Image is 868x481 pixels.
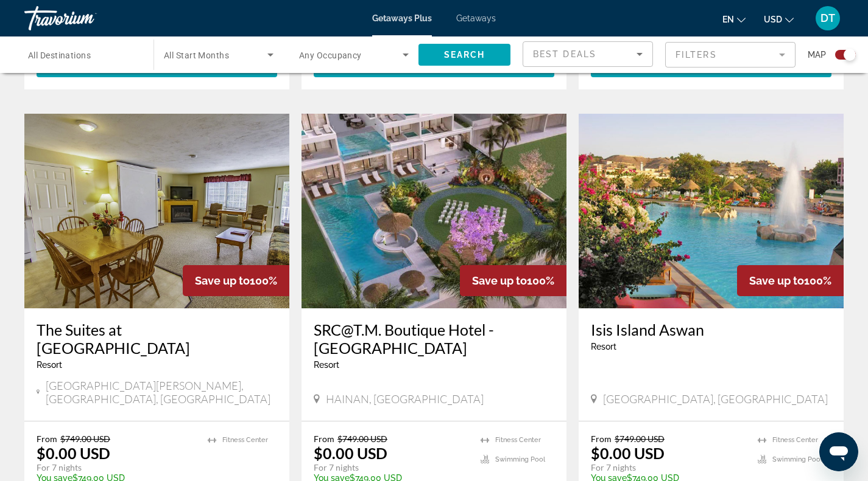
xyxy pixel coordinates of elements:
button: Change currency [764,10,794,28]
button: View Resort(2 units) [37,55,277,77]
span: $749.00 USD [60,434,110,444]
span: [GEOGRAPHIC_DATA], [GEOGRAPHIC_DATA] [603,392,828,406]
span: Swimming Pool [772,455,822,463]
p: $0.00 USD [591,444,665,462]
iframe: Button to launch messaging window [819,432,858,471]
span: From [314,434,334,444]
mat-select: Sort by [533,47,643,61]
span: From [37,434,57,444]
span: en [722,15,734,24]
a: SRC@T.M. Boutique Hotel - [GEOGRAPHIC_DATA] [314,320,554,357]
a: Travorium [24,2,146,34]
span: $749.00 USD [337,434,387,444]
button: Search [418,44,510,66]
span: Resort [37,360,62,370]
a: Getaways [456,13,496,23]
div: 100% [737,265,844,296]
p: For 7 nights [591,462,746,473]
p: For 7 nights [37,462,196,473]
span: Fitness Center [772,436,818,444]
span: USD [764,15,782,24]
p: $0.00 USD [37,444,110,462]
span: All Start Months [164,50,229,60]
img: 5795I01X.jpg [24,114,289,308]
button: Filter [665,41,796,68]
img: F445E01X.jpg [302,114,566,308]
span: From [591,434,612,444]
span: Fitness Center [222,436,268,444]
p: $0.00 USD [314,444,387,462]
span: All Destinations [28,50,91,60]
span: DT [820,12,835,24]
span: Save up to [195,274,250,287]
span: Resort [314,360,339,370]
span: Swimming Pool [495,455,545,463]
span: HAINAN, [GEOGRAPHIC_DATA] [326,392,484,406]
span: Search [444,50,485,60]
span: Resort [591,342,616,351]
span: Best Deals [533,49,596,59]
p: For 7 nights [314,462,468,473]
span: Save up to [472,274,527,287]
a: The Suites at [GEOGRAPHIC_DATA] [37,320,277,357]
span: [GEOGRAPHIC_DATA][PERSON_NAME], [GEOGRAPHIC_DATA], [GEOGRAPHIC_DATA] [46,379,277,406]
button: View Resort(37 units) [591,55,831,77]
span: Save up to [749,274,804,287]
img: 3843E01X.jpg [579,114,844,308]
a: Isis Island Aswan [591,320,831,339]
button: User Menu [812,5,844,31]
div: 100% [460,265,566,296]
span: Any Occupancy [299,50,362,60]
a: Getaways Plus [372,13,432,23]
span: Map [808,46,826,63]
button: View Resort(178 units) [314,55,554,77]
span: $749.00 USD [615,434,665,444]
button: Change language [722,10,746,28]
span: Fitness Center [495,436,541,444]
div: 100% [183,265,289,296]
